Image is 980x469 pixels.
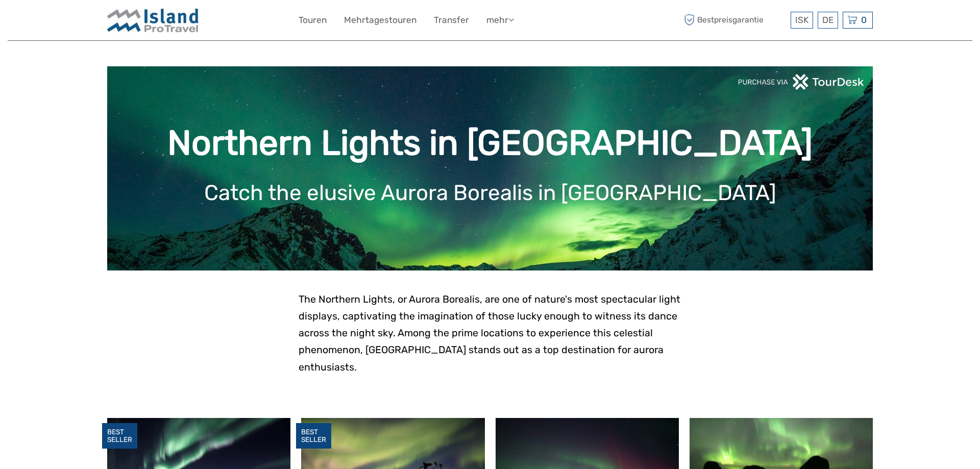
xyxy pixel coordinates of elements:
[102,423,137,449] div: BEST SELLER
[681,12,788,29] span: Bestpreisgarantie
[299,293,680,373] span: The Northern Lights, or Aurora Borealis, are one of nature's most spectacular light displays, cap...
[344,13,416,28] a: Mehrtagestouren
[299,13,327,28] a: Touren
[486,13,514,28] a: mehr
[296,423,331,449] div: BEST SELLER
[434,13,469,28] a: Transfer
[122,122,857,164] h1: Northern Lights in [GEOGRAPHIC_DATA]
[795,15,808,25] span: ISK
[107,8,199,33] img: Iceland ProTravel
[818,12,838,29] div: DE
[860,15,868,25] span: 0
[122,180,857,206] h1: Catch the elusive Aurora Borealis in [GEOGRAPHIC_DATA]
[738,74,865,90] img: PurchaseViaTourDeskwhite.png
